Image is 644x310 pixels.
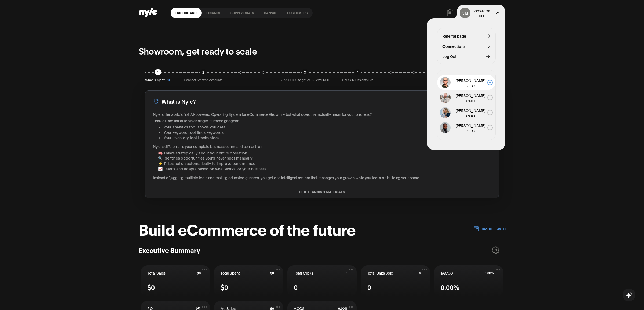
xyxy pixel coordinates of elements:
[155,69,161,75] div: 1
[282,8,313,18] a: Customers
[442,53,456,59] span: Log Out
[197,271,201,275] span: $0
[485,271,494,275] span: 0.00%
[473,13,492,18] div: CEO
[361,265,430,297] button: Total Units Sold00
[440,92,451,103] img: John Gold
[270,271,274,275] span: $0
[441,282,459,292] span: 0.00%
[346,271,347,275] span: 0
[441,270,453,276] span: TACOS
[158,150,491,156] li: 🧠 Thinks strategically about your entire operation
[442,43,465,49] span: Connections
[473,223,506,234] button: [DATE] — [DATE]
[214,265,283,297] button: Total Spend$0$0
[139,221,356,237] h1: Build eCommerce of the future
[454,83,487,88] span: CEO
[281,78,329,83] span: Add COGS to get ASIN level ROI
[473,8,492,13] div: Showroom
[164,124,491,129] li: Your analytics tool shows you data
[342,78,373,83] span: Check MI Insights 0/2
[158,166,491,171] li: 📈 Learns and adapts based on what works for your business
[139,44,257,57] p: Showroom, get ready to scale
[454,98,487,103] span: CMO
[171,8,202,18] a: Dashboard
[367,270,393,276] span: Total Units Sold
[367,282,371,292] span: 0
[164,135,491,140] li: Your inventory tool tracks stock
[221,270,241,276] span: Total Spend
[294,282,298,292] span: 0
[434,265,503,297] button: TACOS0.00%0.00%
[294,270,313,276] span: Total Clicks
[437,75,495,90] button: [PERSON_NAME]CEO
[454,93,487,98] span: [PERSON_NAME]
[440,122,451,133] img: John Gold
[259,8,282,18] a: Canvas
[202,8,226,18] a: finance
[442,43,490,49] button: Connections
[153,111,491,117] p: Nyle is the world's first AI-powered Operating System for eCommerce Growth – but what does that a...
[440,107,451,118] img: John Gold
[454,108,487,113] span: [PERSON_NAME]
[460,8,470,18] button: SM
[158,155,491,161] li: 🔍 Identifies opportunities you'd never spot manually
[473,226,479,232] img: 01.01.24 — 07.01.24
[440,77,451,88] img: John Gold
[437,120,495,135] button: [PERSON_NAME]CFO
[302,69,308,75] div: 3
[200,69,206,75] div: 2
[454,113,487,118] span: COO
[442,53,490,59] button: Log Out
[153,144,491,149] p: Nyle is different. It's your complete business command center that:
[145,78,165,83] span: What is Nyle?
[437,105,495,120] button: [PERSON_NAME]COO
[221,282,228,292] span: $0
[145,190,499,194] button: HIDE LEARNING MATERIALS
[454,123,487,128] span: [PERSON_NAME]
[419,271,421,275] span: 0
[437,90,495,105] button: [PERSON_NAME]CMO
[141,265,210,297] button: Total Sales$0$0
[442,33,466,39] span: Referral page
[287,265,356,297] button: Total Clicks00
[454,78,487,83] span: [PERSON_NAME]
[442,33,490,39] button: Referral page
[162,97,196,106] h3: What is Nyle?
[164,129,491,135] li: Your keyword tool finds keywords
[454,128,487,134] span: CFO
[153,175,491,180] p: Instead of juggling multiple tools and making educated guesses, you get one intelligent system th...
[226,8,259,18] a: Supply chain
[147,282,155,292] span: $0
[473,8,492,18] button: ShowroomCEO
[147,270,166,276] span: Total Sales
[184,78,222,83] span: Connect Amazon Accounts
[139,246,200,254] h3: Executive Summary
[153,98,159,105] img: LightBulb
[158,161,491,166] li: ⚡ Takes action automatically to improve performance
[479,226,506,231] p: [DATE] — [DATE]
[153,118,491,123] p: Think of traditional tools as single-purpose gadgets:
[354,69,361,75] div: 4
